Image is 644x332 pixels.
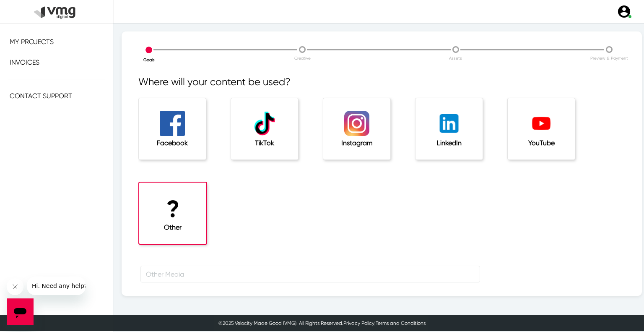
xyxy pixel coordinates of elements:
p: Where will your content be used? [138,74,625,98]
img: 2016_instagram_logo_new.png [344,111,369,136]
h5: Instagram [340,139,374,147]
iframe: Button to launch messaging window [7,298,34,325]
input: Other Media [140,266,480,282]
h5: LinkedIn [432,139,466,147]
img: tiktok.png [252,111,277,136]
span: Hi. Need any help? [5,6,60,13]
p: Assets [379,55,532,61]
p: Goals [73,57,226,63]
img: YouTube-Play-01.png [529,111,554,136]
p: Creative [226,55,379,61]
img: user [617,4,631,19]
h1: ? [156,195,190,223]
h5: YouTube [525,139,558,147]
iframe: Message from company [27,277,86,295]
h5: Other [156,223,190,231]
img: facebook_logo.png [160,111,185,136]
span: Invoices [10,58,39,66]
a: user [612,4,636,19]
a: Terms and Conditions [376,320,426,326]
span: My Projects [10,38,54,46]
iframe: Close message [7,278,23,295]
h5: TikTok [248,139,281,147]
span: Contact Support [10,92,72,100]
img: linkedin-40.png [436,111,462,136]
h5: Facebook [156,139,189,147]
a: Privacy Policy [343,320,374,326]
